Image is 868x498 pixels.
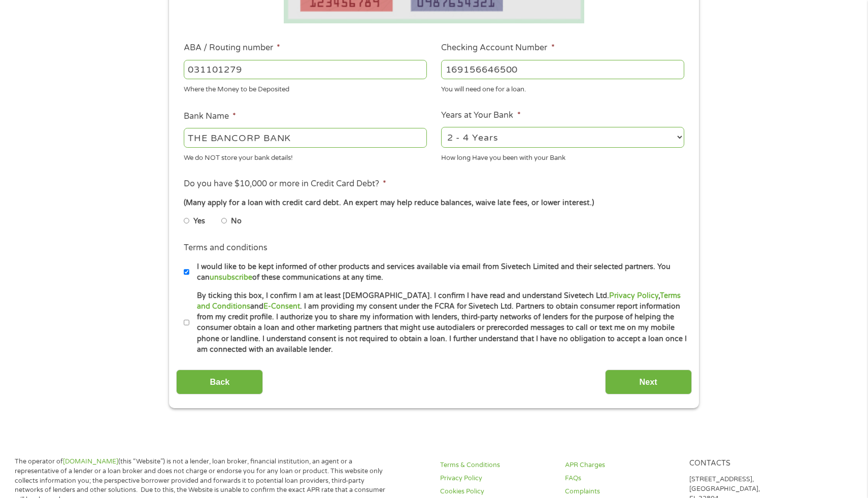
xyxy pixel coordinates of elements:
label: No [231,216,242,227]
div: Where the Money to be Deposited [184,81,427,95]
div: (Many apply for a loan with credit card debt. An expert may help reduce balances, waive late fees... [184,197,684,209]
div: How long Have you been with your Bank [441,149,684,163]
a: Terms and Conditions [197,291,681,311]
label: Do you have $10,000 or more in Credit Card Debt? [184,179,386,189]
label: Yes [193,216,205,227]
input: 263177916 [184,60,427,79]
a: Terms & Conditions [440,460,552,470]
input: Back [176,370,263,394]
a: FAQs [565,474,677,483]
h4: Contacts [689,459,802,469]
a: Privacy Policy [440,474,552,483]
input: Next [605,370,692,394]
a: Cookies Policy [440,487,552,496]
a: [DOMAIN_NAME] [63,457,118,466]
label: Years at Your Bank [441,110,520,121]
a: unsubscribe [210,273,252,282]
input: 345634636 [441,60,684,79]
label: Checking Account Number [441,43,554,53]
label: By ticking this box, I confirm I am at least [DEMOGRAPHIC_DATA]. I confirm I have read and unders... [189,290,687,355]
a: E-Consent [263,302,300,311]
a: Privacy Policy [609,291,658,300]
div: We do NOT store your bank details! [184,149,427,163]
a: APR Charges [565,460,677,470]
a: Complaints [565,487,677,496]
label: Terms and conditions [184,243,268,253]
label: ABA / Routing number [184,43,280,53]
label: Bank Name [184,111,236,122]
label: I would like to be kept informed of other products and services available via email from Sivetech... [189,261,687,283]
div: You will need one for a loan. [441,81,684,95]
